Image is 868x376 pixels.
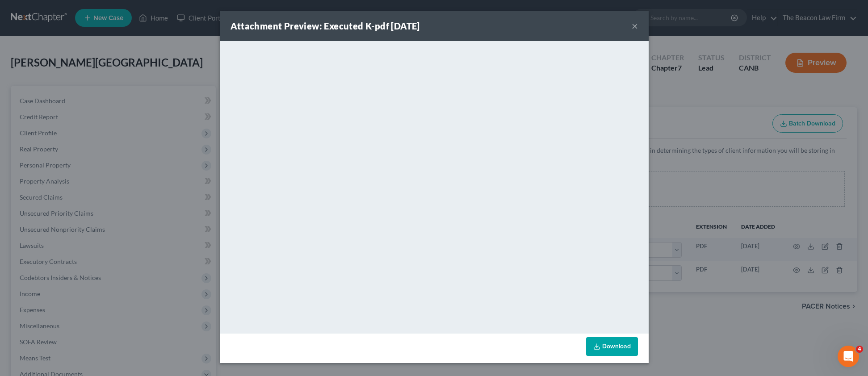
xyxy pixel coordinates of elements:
iframe: <object ng-attr-data='[URL][DOMAIN_NAME]' type='application/pdf' width='100%' height='650px'></ob... [220,41,649,331]
button: × [632,21,638,31]
strong: Attachment Preview: Executed K-pdf [DATE] [231,21,420,31]
span: 4 [856,346,863,353]
iframe: Intercom live chat [838,346,859,367]
a: Download [586,337,638,356]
